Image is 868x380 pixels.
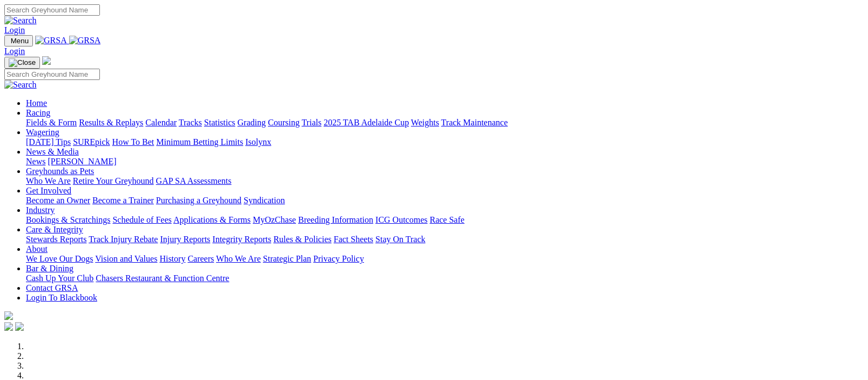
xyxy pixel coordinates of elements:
[96,274,229,283] a: Chasers Restaurant & Function Centre
[26,293,97,302] a: Login To Blackbook
[26,176,71,185] a: Who We Are
[73,176,154,185] a: Retire Your Greyhound
[204,118,235,127] a: Statistics
[4,16,37,25] img: Search
[301,118,321,127] a: Trials
[4,25,25,35] a: Login
[112,137,154,146] a: How To Bet
[89,235,158,244] a: Track Injury Rebate
[26,235,86,244] a: Stewards Reports
[26,108,50,117] a: Racing
[4,46,25,56] a: Login
[26,283,78,292] a: Contact GRSA
[334,235,373,244] a: Fact Sheets
[48,157,116,166] a: [PERSON_NAME]
[4,69,100,80] input: Search
[26,137,71,146] a: [DATE] Tips
[15,322,24,331] img: twitter.svg
[411,118,439,127] a: Weights
[26,176,864,186] div: Greyhounds as Pets
[26,215,864,225] div: Industry
[79,118,143,127] a: Results & Replays
[441,118,508,127] a: Track Maintenance
[244,196,285,205] a: Syndication
[212,235,271,244] a: Integrity Reports
[245,137,271,146] a: Isolynx
[4,322,13,331] img: facebook.svg
[145,118,177,127] a: Calendar
[156,176,232,185] a: GAP SA Assessments
[92,196,154,205] a: Become a Trainer
[298,215,373,224] a: Breeding Information
[73,137,110,146] a: SUREpick
[9,58,36,67] img: Close
[26,215,110,224] a: Bookings & Scratchings
[159,254,185,263] a: History
[26,205,55,215] a: Industry
[26,157,864,166] div: News & Media
[429,215,464,224] a: Race Safe
[179,118,202,127] a: Tracks
[95,254,157,263] a: Vision and Values
[26,128,59,137] a: Wagering
[26,244,48,254] a: About
[26,186,71,195] a: Get Involved
[216,254,261,263] a: Who We Are
[35,36,67,45] img: GRSA
[26,235,864,244] div: Care & Integrity
[313,254,364,263] a: Privacy Policy
[26,196,90,205] a: Become an Owner
[156,196,241,205] a: Purchasing a Greyhound
[26,274,93,283] a: Cash Up Your Club
[26,166,94,176] a: Greyhounds as Pets
[263,254,311,263] a: Strategic Plan
[42,56,51,65] img: logo-grsa-white.png
[160,235,210,244] a: Injury Reports
[26,118,864,128] div: Racing
[26,274,864,283] div: Bar & Dining
[26,264,73,273] a: Bar & Dining
[11,37,29,45] span: Menu
[324,118,409,127] a: 2025 TAB Adelaide Cup
[268,118,300,127] a: Coursing
[26,137,864,147] div: Wagering
[253,215,296,224] a: MyOzChase
[26,225,83,234] a: Care & Integrity
[173,215,251,224] a: Applications & Forms
[375,215,427,224] a: ICG Outcomes
[69,36,101,45] img: GRSA
[4,35,33,46] button: Toggle navigation
[26,118,77,127] a: Fields & Form
[273,235,332,244] a: Rules & Policies
[375,235,425,244] a: Stay On Track
[26,254,864,264] div: About
[112,215,171,224] a: Schedule of Fees
[4,57,40,69] button: Toggle navigation
[26,196,864,205] div: Get Involved
[187,254,214,263] a: Careers
[26,98,47,108] a: Home
[26,147,79,156] a: News & Media
[26,254,93,263] a: We Love Our Dogs
[156,137,243,146] a: Minimum Betting Limits
[238,118,266,127] a: Grading
[4,80,37,90] img: Search
[4,311,13,320] img: logo-grsa-white.png
[26,157,45,166] a: News
[4,4,100,16] input: Search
